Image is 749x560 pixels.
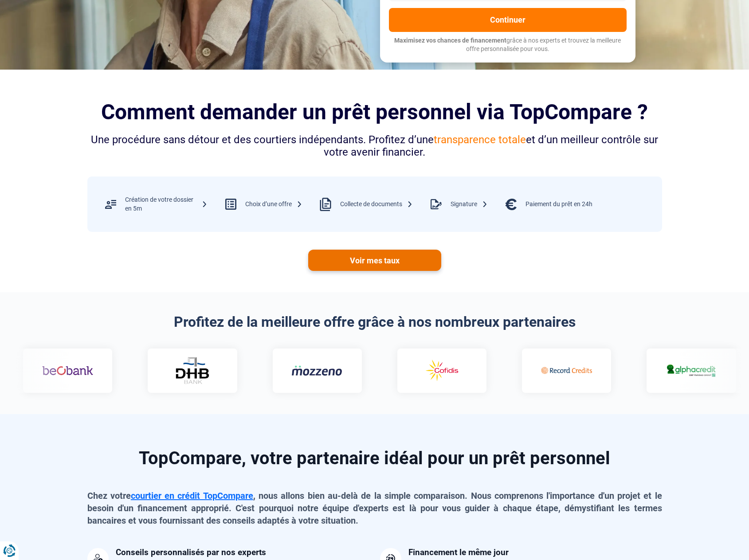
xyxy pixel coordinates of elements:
a: Voir mes taux [308,250,441,271]
span: Maximisez vos chances de financement [394,37,506,44]
p: Chez votre , nous allons bien au-delà de la simple comparaison. Nous comprenons l'importance d'un... [87,490,662,527]
div: Conseils personnalisés par nos experts [116,548,266,556]
div: Collecte de documents [340,200,413,209]
button: Continuer [389,8,627,32]
div: Une procédure sans détour et des courtiers indépendants. Profitez d’une et d’un meilleur contrôle... [87,133,662,159]
div: Signature [451,200,488,209]
div: Financement le même jour [408,548,509,556]
span: transparence totale [434,133,526,146]
div: Création de votre dossier en 5m [125,196,208,213]
div: Choix d’une offre [245,200,302,209]
h2: Profitez de la meilleure offre grâce à nos nombreux partenaires [87,313,662,330]
img: Cofidis [140,358,191,384]
h2: TopCompare, votre partenaire idéal pour un prêt personnel [87,450,662,467]
img: Record credits [265,358,316,384]
a: courtier en crédit TopCompare [131,490,253,501]
div: Paiement du prêt en 24h [525,200,592,209]
img: Alphacredit [390,363,441,378]
img: Cardif [639,365,690,376]
p: grâce à nos experts et trouvez la meilleure offre personnalisée pour vous. [389,36,627,54]
h2: Comment demander un prêt personnel via TopCompare ? [87,100,662,124]
img: Aviza [522,362,558,379]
